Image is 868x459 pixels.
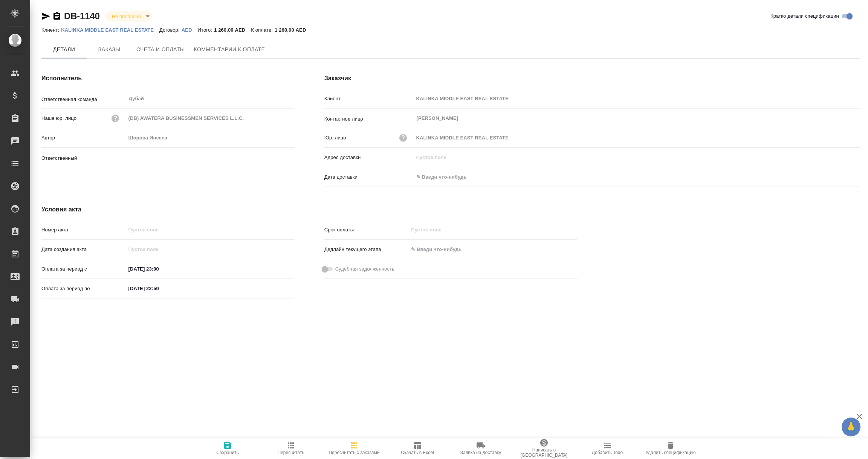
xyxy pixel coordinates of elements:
[126,263,192,274] input: ✎ Введи что-нибудь
[414,132,860,143] input: Пустое поле
[46,45,82,54] span: Детали
[324,226,409,234] p: Срок оплаты
[159,27,182,33] p: Договор:
[110,13,143,20] button: Не оплачена
[61,26,159,33] a: KALINKA MIDDLE EAST REAL ESTATE
[335,265,394,273] span: Судебная задолженность
[414,93,860,104] input: Пустое поле
[41,74,294,83] h4: Исполнитель
[41,265,126,273] p: Оплата за период с
[41,246,126,253] p: Дата создания акта
[198,27,214,33] p: Итого:
[251,27,275,33] p: К оплате:
[126,283,192,294] input: ✎ Введи что-нибудь
[41,205,577,214] h4: Условия акта
[126,224,294,235] input: Пустое поле
[842,418,860,436] button: 🙏
[275,27,312,33] p: 1 260,00 AED
[136,45,185,54] span: Счета и оплаты
[324,115,414,123] p: Контактное лицо
[41,27,61,33] p: Клиент:
[182,26,198,33] a: AED
[41,12,50,21] button: Скопировать ссылку для ЯМессенджера
[324,74,860,83] h4: Заказчик
[52,12,61,21] button: Скопировать ссылку
[770,12,839,20] span: Кратко детали спецификации
[106,11,152,21] div: Не оплачена
[324,95,414,103] p: Клиент
[41,155,126,162] p: Ответственный
[126,113,294,124] input: Пустое поле
[414,152,860,163] input: Пустое поле
[41,96,126,103] p: Ответственная команда
[182,27,198,33] p: AED
[414,171,480,182] input: ✎ Введи что-нибудь
[324,173,414,181] p: Дата доставки
[41,115,76,122] p: Наше юр. лицо
[41,134,126,142] p: Автор
[324,134,346,142] p: Юр. лицо
[214,27,251,33] p: 1 260,00 AED
[408,244,474,255] input: ✎ Введи что-нибудь
[64,11,100,21] a: DB-1140
[61,27,159,33] p: KALINKA MIDDLE EAST REAL ESTATE
[41,285,126,292] p: Оплата за период по
[126,244,192,255] input: Пустое поле
[845,419,857,435] span: 🙏
[324,246,409,253] p: Дедлайн текущего этапа
[324,154,414,161] p: Адрес доставки
[91,45,127,54] span: Заказы
[290,157,292,158] button: Open
[41,226,126,234] p: Номер акта
[194,45,265,54] span: Комментарии к оплате
[408,224,474,235] input: Пустое поле
[126,132,294,143] input: Пустое поле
